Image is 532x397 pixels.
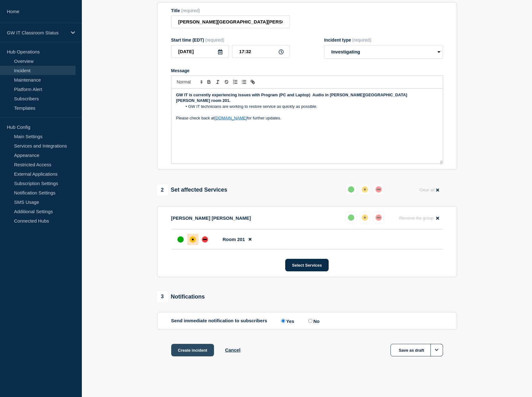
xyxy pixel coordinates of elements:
[7,30,67,35] p: GW IT Classroom Status
[202,236,208,243] div: down
[181,8,200,13] span: (required)
[346,184,357,195] button: up
[205,38,224,43] span: (required)
[395,212,443,224] button: Remove the group
[157,291,168,302] span: 3
[308,319,312,323] input: No
[177,236,184,243] div: up
[171,38,290,43] div: Start time (EDT)
[213,78,222,86] button: Toggle italic text
[352,38,371,43] span: (required)
[157,185,227,195] div: Set affected Services
[346,212,357,223] button: up
[240,78,248,86] button: Toggle bulleted list
[171,68,443,73] div: Message
[171,15,290,28] input: Title
[359,212,370,223] button: affected
[324,45,443,59] select: Incident type
[174,78,205,86] span: Font size
[324,38,443,43] div: Incident type
[231,78,240,86] button: Toggle ordered list
[248,78,257,86] button: Toggle link
[182,104,438,109] li: GW IT technicians are working to restore service as quickly as possible.
[157,291,205,302] div: Notifications
[222,78,231,86] button: Toggle strikethrough text
[430,344,443,356] button: Options
[280,318,294,324] label: Yes
[172,88,443,163] div: Message
[373,212,384,223] button: down
[281,319,285,323] input: Yes
[399,216,434,220] span: Remove the group
[285,259,329,271] button: Select Services
[225,347,240,353] button: Cancel
[375,186,382,193] div: down
[362,214,368,221] div: affected
[307,318,320,324] label: No
[415,184,443,196] button: Clear all
[171,8,290,13] div: Title
[176,93,407,103] strong: GW IT is currently experiencing issues with Program (PC and Laptop) Audio in [PERSON_NAME][GEOGRA...
[373,184,384,195] button: down
[171,318,443,324] div: Send immediate notification to subscribers
[171,215,251,221] p: [PERSON_NAME] [PERSON_NAME]
[205,78,213,86] button: Toggle bold text
[214,116,247,120] a: [DOMAIN_NAME]
[375,214,382,221] div: down
[359,184,370,195] button: affected
[190,236,196,243] div: affected
[171,318,267,324] p: Send immediate notification to subscribers
[171,45,229,58] input: YYYY-MM-DD
[390,344,443,356] button: Save as draft
[176,115,438,121] p: Please check back at for further updates.
[362,186,368,193] div: affected
[171,344,214,356] button: Create incident
[232,45,290,58] input: HH:MM
[223,237,245,242] span: Room 201
[157,185,168,195] span: 2
[348,214,354,221] div: up
[348,186,354,193] div: up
